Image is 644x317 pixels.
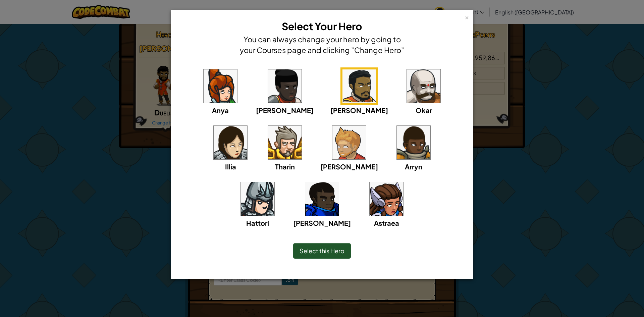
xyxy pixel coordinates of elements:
[305,182,339,216] img: portrait.png
[246,219,269,227] span: Hattori
[416,106,432,114] span: Okar
[268,126,302,159] img: portrait.png
[256,106,314,114] span: [PERSON_NAME]
[300,247,344,255] span: Select this Hero
[238,19,406,34] h3: Select Your Hero
[320,162,378,171] span: [PERSON_NAME]
[225,162,236,171] span: Illia
[268,69,302,103] img: portrait.png
[238,34,406,55] h4: You can always change your hero by going to your Courses page and clicking "Change Hero"
[407,69,440,103] img: portrait.png
[342,69,376,103] img: portrait.png
[275,162,295,171] span: Tharin
[241,182,274,216] img: portrait.png
[212,106,229,114] span: Anya
[332,126,366,159] img: portrait.png
[214,126,247,159] img: portrait.png
[405,162,422,171] span: Arryn
[465,13,469,20] div: ×
[330,106,388,114] span: [PERSON_NAME]
[293,219,351,227] span: [PERSON_NAME]
[397,126,430,159] img: portrait.png
[204,69,237,103] img: portrait.png
[374,219,399,227] span: Astraea
[370,182,403,216] img: portrait.png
